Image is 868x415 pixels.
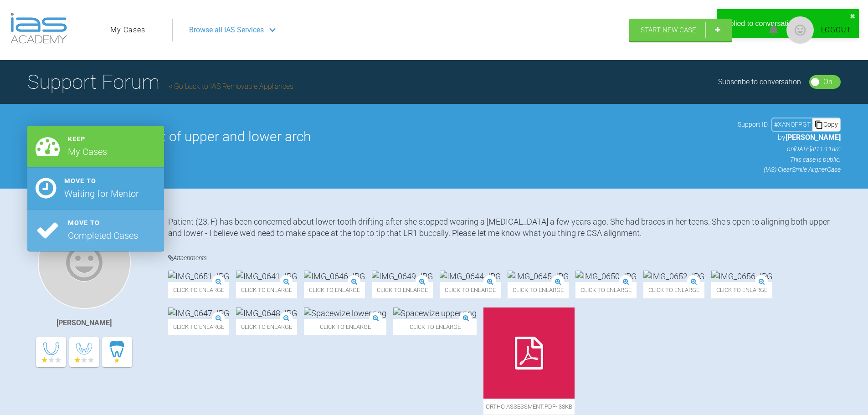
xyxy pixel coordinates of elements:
span: Click to enlarge [372,282,433,298]
a: Go back to IAS Removable Appliances [169,82,293,91]
div: On [823,76,832,88]
div: My Cases [68,144,107,159]
div: Copy [812,118,840,130]
h4: Attachments [168,252,841,264]
img: logo-light.3e3ef733.png [10,13,67,44]
a: My Cases [110,24,145,36]
span: Click to enlarge [236,282,297,298]
div: Completed Cases [68,228,138,243]
div: Waiting for Mentor [64,186,139,201]
span: Click to enlarge [393,319,477,335]
img: profile.png [786,16,814,44]
p: (IAS) ClearSmile Aligner Case [738,164,841,174]
span: Browse all IAS Services [189,24,264,36]
span: Click to enlarge [304,319,386,335]
div: [PERSON_NAME] [56,317,112,329]
div: Keep [68,134,107,144]
img: Spacewize upper.png [393,307,477,319]
span: [PERSON_NAME] [786,133,841,142]
span: Click to enlarge [440,282,501,298]
div: Patient (23, F) has been concerned about lower tooth drifting after she stopped wearing a [MEDICA... [168,216,841,239]
img: IMG_0649.JPG [372,271,433,282]
div: Subscribe to conversation [718,76,801,88]
img: IMG_0648.JPG [236,307,297,319]
a: Start New Case [629,19,732,41]
span: Click to enlarge [304,282,365,298]
div: # XANQFPGT [772,119,812,129]
div: Move to [64,176,139,186]
span: Support ID [738,119,768,129]
img: IMG_0646.JPG [304,271,365,282]
span: Click to enlarge [575,282,637,298]
img: IMG_0650.JPG [575,271,637,282]
img: Spacewize lower.png [304,307,386,319]
img: IMG_0651.JPG [168,271,229,282]
span: Click to enlarge [168,319,229,335]
img: IMG_0652.JPG [643,271,704,282]
p: This case is public. [738,154,841,164]
span: Click to enlarge [508,282,569,298]
span: Ortho assessment.pdf - 38KB [483,399,575,415]
span: Start New Case [641,26,696,34]
img: IMG_0647.JPG [168,307,229,319]
p: by [738,132,841,143]
span: Click to enlarge [643,282,704,298]
img: IMG_0645.JPG [508,271,569,282]
img: IMG_0641.JPG [236,271,297,282]
h1: Support Forum [27,66,293,98]
span: Click to enlarge [168,282,229,298]
img: IMG_0644.JPG [440,271,501,282]
span: Click to enlarge [236,319,297,335]
img: IMG_0656.JPG [711,271,772,282]
img: Izabela Wojslaw [38,216,131,309]
span: Click to enlarge [711,282,772,298]
a: Logout [821,24,852,36]
p: on [DATE] at 11:11am [738,144,841,154]
h2: RH - alignment of upper and lower arch [76,130,729,143]
div: Move to [68,218,138,228]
